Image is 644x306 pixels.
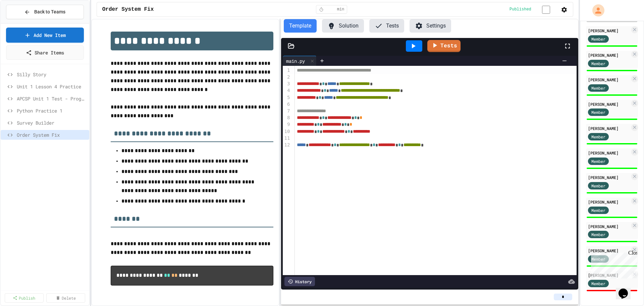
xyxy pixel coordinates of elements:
[284,277,315,286] div: History
[17,83,87,90] span: Unit 1 Lesson 4 Practice
[591,231,605,237] span: Member
[588,52,630,58] div: [PERSON_NAME]
[17,95,87,102] span: APCSP Unit 1 Test - Programming Question
[284,19,317,33] button: Template
[591,280,605,287] span: Member
[588,125,630,131] div: [PERSON_NAME]
[410,19,451,33] button: Settings
[283,128,291,135] div: 10
[17,131,87,138] span: Order System Fix
[588,150,630,156] div: [PERSON_NAME]
[6,5,84,19] button: Back to Teams
[591,109,605,115] span: Member
[591,183,605,189] span: Member
[34,8,65,15] span: Back to Teams
[591,60,605,67] span: Member
[588,248,630,254] div: [PERSON_NAME]
[283,67,291,74] div: 1
[591,207,605,213] span: Member
[369,19,404,33] button: Tests
[283,94,291,101] div: 5
[588,77,630,83] div: [PERSON_NAME]
[283,56,317,66] div: main.py
[102,5,154,13] span: Order System Fix
[17,71,87,78] span: Silly Story
[588,174,630,180] div: [PERSON_NAME]
[283,108,291,115] div: 7
[585,3,606,18] div: My Account
[283,121,291,128] div: 9
[534,6,558,14] input: publish toggle
[509,7,531,12] span: Published
[322,19,364,33] button: Solution
[427,40,461,52] a: Tests
[6,45,84,60] a: Share Items
[283,142,291,148] div: 12
[591,134,605,140] span: Member
[46,293,85,303] a: Delete
[616,279,637,299] iframe: chat widget
[591,158,605,164] span: Member
[283,74,291,81] div: 2
[588,250,637,278] iframe: chat widget
[17,119,87,126] span: Survey Builder
[588,272,630,278] div: [PERSON_NAME]
[283,101,291,108] div: 6
[283,135,291,142] div: 11
[3,3,46,43] div: Chat with us now!Close
[588,101,630,107] div: [PERSON_NAME]
[588,28,630,34] div: [PERSON_NAME]
[591,36,605,42] span: Member
[283,57,308,64] div: main.py
[6,28,84,43] a: Add New Item
[588,199,630,205] div: [PERSON_NAME]
[283,81,291,87] div: 3
[591,85,605,91] span: Member
[337,7,344,12] span: min
[5,293,44,303] a: Publish
[17,107,87,114] span: Python Practice 1
[283,115,291,121] div: 8
[509,5,558,13] div: Content is published and visible to students
[588,223,630,229] div: [PERSON_NAME]
[283,87,291,94] div: 4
